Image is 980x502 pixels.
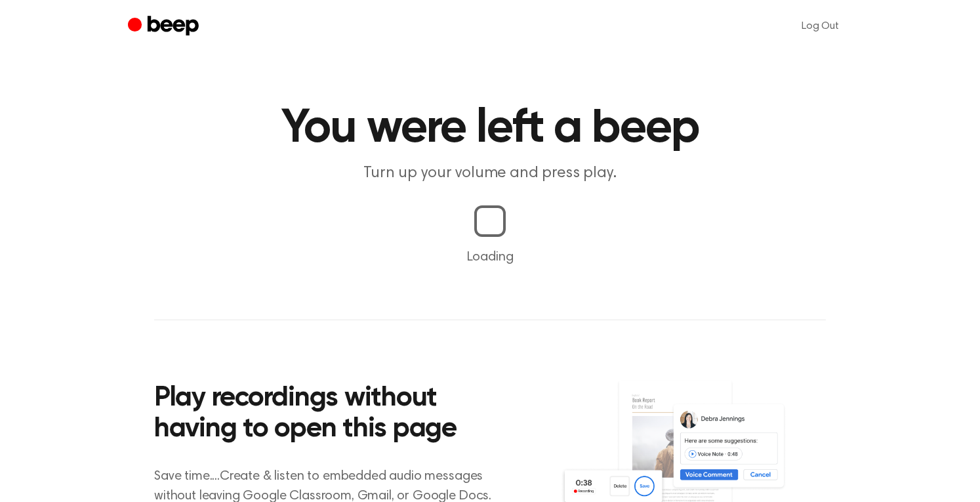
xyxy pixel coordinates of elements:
[16,247,964,267] p: Loading
[128,14,202,39] a: Beep
[154,383,508,446] h2: Play recordings without having to open this page
[238,163,742,184] p: Turn up your volume and press play.
[154,105,826,152] h1: You were left a beep
[788,10,852,42] a: Log Out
